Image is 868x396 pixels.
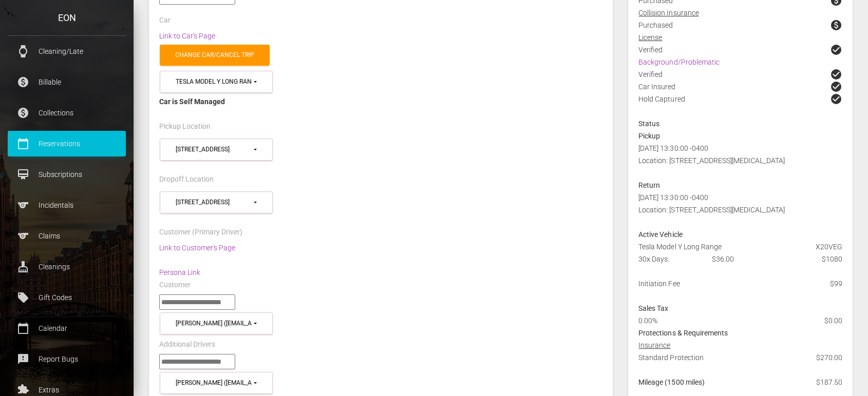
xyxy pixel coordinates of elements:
a: sports Claims [8,223,126,249]
span: $270.00 [816,351,842,364]
div: 0.00% [631,314,777,327]
strong: Return [638,181,660,189]
p: Report Bugs [15,351,118,367]
a: local_offer Gift Codes [8,285,126,310]
div: Verified [631,44,850,56]
div: 30x Days: [631,253,704,265]
button: Tesla Model Y Long Range (X20VEG in 90245) [160,71,273,93]
div: [PERSON_NAME] ([EMAIL_ADDRESS][DOMAIN_NAME]) [176,319,252,328]
div: Initiation Fee [631,278,777,290]
p: Calendar [15,321,118,336]
span: $99 [830,278,842,290]
span: $187.50 [816,376,842,388]
div: [STREET_ADDRESS] [176,198,252,207]
button: Charles Dean (charlesd92316@gmail.com) [160,312,273,334]
span: check_circle [830,44,842,56]
span: check_circle [830,93,842,105]
a: sports Incidentals [8,192,126,218]
span: check_circle [830,68,842,81]
div: Hold Captured [631,93,850,117]
label: Dropoff Location [159,174,214,185]
a: Background/Problematic [638,58,719,66]
p: Gift Codes [15,290,118,305]
u: Insurance [638,341,670,349]
label: Customer [159,280,191,290]
a: cleaning_services Cleanings [8,254,126,280]
p: Collections [15,105,118,121]
p: Subscriptions [15,167,118,182]
strong: Pickup [638,132,660,140]
p: Cleaning/Late [15,44,118,59]
button: Charles Dean (charlesd92316@gmail.com) [160,372,273,394]
p: Incidentals [15,197,118,213]
span: [DATE] 13:30:00 -0400 Location: [STREET_ADDRESS][MEDICAL_DATA] [638,193,784,214]
strong: Protections & Requirements [638,329,727,337]
span: paid [830,19,842,31]
u: Collision Insurance [638,9,699,17]
div: Verified [631,68,850,81]
span: $0.00 [824,314,842,327]
strong: Active Vehicle [638,230,682,239]
span: $1080 [822,253,842,265]
a: paid Billable [8,69,126,95]
div: Car Insured [631,81,850,93]
div: Tesla Model Y Long Range (X20VEG in 90245) [176,77,252,86]
span: X20VEG [816,241,842,253]
strong: Sales Tax [638,304,668,312]
label: Car [159,15,171,26]
label: Pickup Location [159,122,211,132]
div: Standard Protection [631,351,850,376]
a: watch Cleaning/Late [8,38,126,64]
div: [STREET_ADDRESS] [176,145,252,154]
label: Customer (Primary Driver) [159,227,242,237]
p: Cleanings [15,259,118,274]
button: 1960 E Grand Ave (90245) [160,138,273,161]
p: Reservations [15,136,118,151]
span: [DATE] 13:30:00 -0400 Location: [STREET_ADDRESS][MEDICAL_DATA] [638,144,784,165]
div: [PERSON_NAME] ([EMAIL_ADDRESS][DOMAIN_NAME]) [176,379,252,387]
div: Tesla Model Y Long Range [631,241,850,253]
a: Change car/cancel trip [160,45,270,66]
a: feedback Report Bugs [8,346,126,372]
a: Link to Customer's Page [159,244,235,252]
div: $36.00 [704,253,777,265]
div: Car is Self Managed [159,95,602,108]
a: Link to Car's Page [159,32,215,40]
p: Billable [15,74,118,90]
a: calendar_today Calendar [8,315,126,341]
u: License [638,33,662,42]
strong: Status [638,120,659,128]
label: Additional Drivers [159,340,215,350]
button: 1960 E Grand Ave (90245) [160,191,273,213]
span: check_circle [830,81,842,93]
p: Claims [15,228,118,244]
a: card_membership Subscriptions [8,162,126,187]
a: Persona Link [159,268,200,276]
a: paid Collections [8,100,126,126]
strong: Mileage (1500 miles) [638,378,704,386]
div: Purchased [631,19,850,31]
a: calendar_today Reservations [8,131,126,156]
